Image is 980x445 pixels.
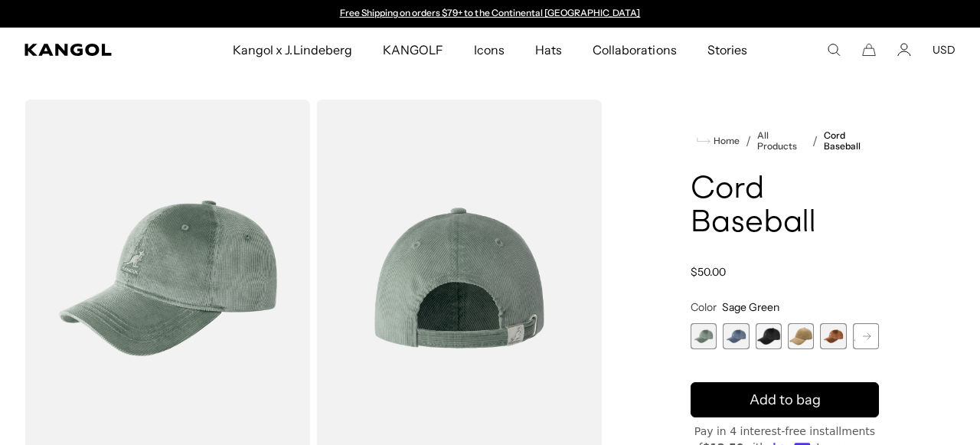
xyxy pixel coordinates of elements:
div: 4 of 9 [788,323,814,349]
span: Hats [535,28,562,72]
div: 2 of 9 [723,323,749,349]
a: All Products [757,130,806,152]
a: Home [697,134,740,148]
li: / [806,132,818,150]
span: Kangol x J.Lindeberg [233,28,352,72]
a: Cord Baseball [824,130,879,152]
slideshow-component: Announcement bar [332,8,648,20]
span: KANGOLF [383,28,443,72]
button: USD [933,43,955,57]
label: Forrester [853,323,879,349]
a: Kangol [24,44,153,56]
div: 6 of 9 [853,323,879,349]
a: Free Shipping on orders $79+ to the Continental [GEOGRAPHIC_DATA] [340,7,641,18]
label: Denim Blue [723,323,749,349]
div: 1 of 9 [691,323,717,349]
span: Stories [707,28,747,72]
label: Black [756,323,782,349]
span: Collaborations [593,28,676,72]
li: / [740,132,751,150]
span: Sage Green [722,300,779,314]
a: Hats [520,28,577,72]
button: Cart [862,43,876,57]
label: Sage Green [691,323,717,349]
div: 3 of 9 [756,323,782,349]
a: Collaborations [577,28,691,72]
a: Stories [692,28,763,72]
button: Add to bag [691,382,879,417]
a: Kangol x J.Lindeberg [217,28,367,72]
span: $50.00 [691,265,726,279]
span: Home [710,136,740,146]
a: Account [897,43,911,57]
summary: Search here [827,43,841,57]
div: 1 of 2 [332,8,648,20]
label: Wood [820,323,846,349]
a: KANGOLF [367,28,459,72]
span: Color [691,300,717,314]
div: 5 of 9 [820,323,846,349]
label: Beige [788,323,814,349]
h1: Cord Baseball [691,173,879,240]
span: Icons [474,28,505,72]
span: Add to bag [750,390,821,411]
a: Icons [459,28,520,72]
nav: breadcrumbs [691,130,879,152]
div: Announcement [332,8,648,20]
